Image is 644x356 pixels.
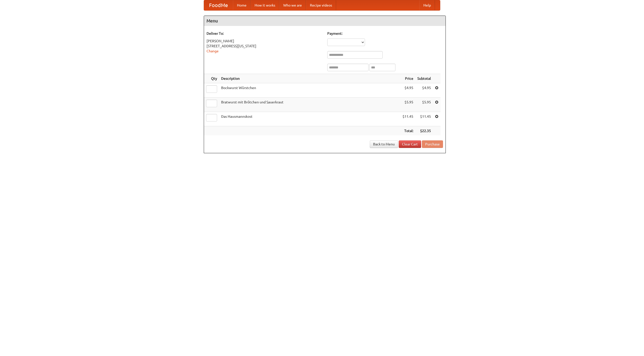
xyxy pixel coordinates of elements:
[219,83,400,98] td: Bockwurst Würstchen
[204,0,233,10] a: FoodMe
[415,126,433,136] th: $22.35
[400,112,415,126] td: $11.45
[279,0,306,10] a: Who we are
[400,98,415,112] td: $5.95
[219,74,400,83] th: Description
[207,44,322,49] div: [STREET_ADDRESS][US_STATE]
[419,0,435,10] a: Help
[415,98,433,112] td: $5.95
[327,31,443,36] h5: Payment:
[204,74,219,83] th: Qty
[415,74,433,83] th: Subtotal
[400,126,415,136] th: Total:
[306,0,336,10] a: Recipe videos
[422,140,443,148] button: Purchase
[207,49,219,53] a: Change
[219,98,400,112] td: Bratwurst mit Brötchen und Sauerkraut
[415,112,433,126] td: $11.45
[415,83,433,98] td: $4.95
[399,140,421,148] a: Clear Cart
[219,112,400,126] td: Das Hausmannskost
[370,140,398,148] a: Back to Menu
[233,0,251,10] a: Home
[204,16,446,26] h4: Menu
[207,31,322,36] h5: Deliver To:
[400,74,415,83] th: Price
[400,83,415,98] td: $4.95
[251,0,279,10] a: How it works
[207,38,322,44] div: [PERSON_NAME]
